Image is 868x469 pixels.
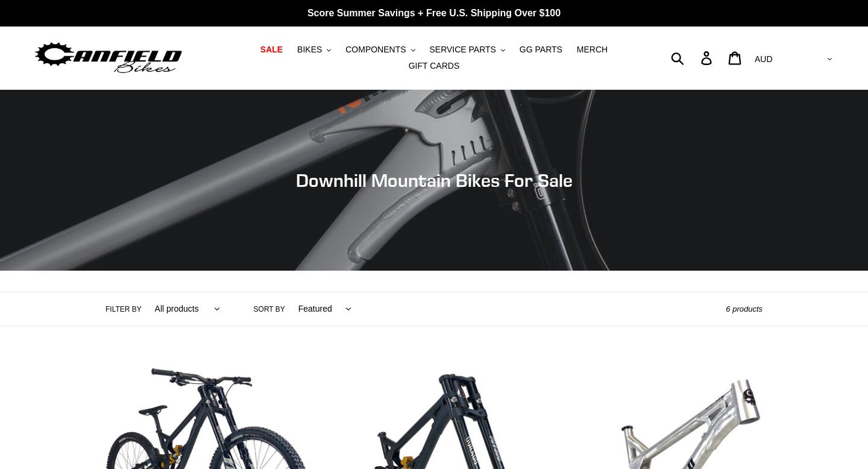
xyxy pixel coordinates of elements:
img: Canfield Bikes [33,39,184,77]
span: SERVICE PARTS [429,45,495,55]
button: COMPONENTS [339,42,421,58]
span: 6 products [726,304,763,313]
button: SERVICE PARTS [423,42,511,58]
span: MERCH [577,45,608,55]
span: GIFT CARDS [409,61,460,71]
a: MERCH [571,42,614,58]
span: BIKES [297,45,322,55]
a: GG PARTS [514,42,568,58]
a: SALE [254,42,289,58]
input: Search [678,45,708,71]
label: Sort by [254,304,285,315]
span: COMPONENTS [345,45,406,55]
span: SALE [260,45,283,55]
a: GIFT CARDS [403,58,466,74]
span: Downhill Mountain Bikes For Sale [296,169,573,191]
label: Filter by [105,304,142,315]
button: BIKES [291,42,337,58]
span: GG PARTS [520,45,562,55]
